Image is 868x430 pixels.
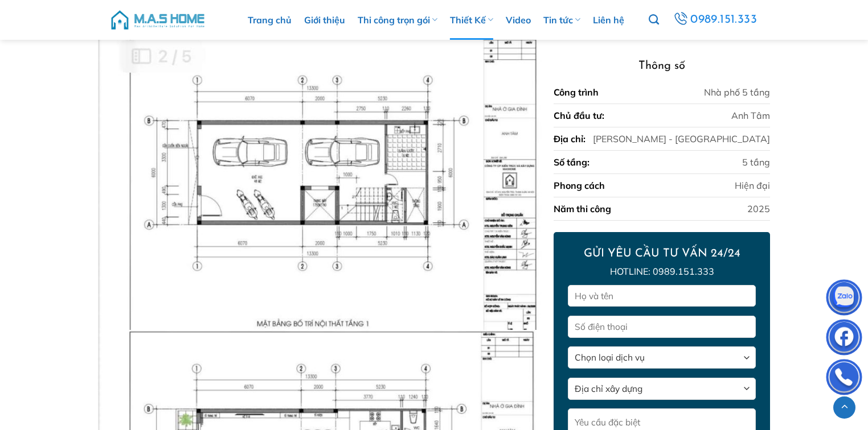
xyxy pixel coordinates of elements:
img: Zalo [827,282,861,316]
div: Phong cách [554,179,605,192]
span: 0989.151.333 [690,10,758,30]
div: 2025 [747,202,770,216]
div: 5 tầng [742,155,770,169]
a: 0989.151.333 [670,10,760,30]
h2: GỬI YÊU CẦU TƯ VẤN 24/24 [568,246,756,261]
a: Tìm kiếm [649,8,659,32]
a: Lên đầu trang [833,396,855,419]
input: Họ và tên [568,285,756,307]
img: M.A.S HOME – Tổng Thầu Thiết Kế Và Xây Nhà Trọn Gói [109,3,206,37]
div: Nhà phố 5 tầng [704,85,770,99]
img: Phone [827,362,861,396]
img: Nhà phố 5 tầng - Anh Tâm - Gia Lâm 20 [98,34,542,330]
div: Hiện đại [735,179,770,192]
div: Công trình [554,85,599,99]
div: Anh Tâm [731,109,770,122]
img: Facebook [827,322,861,356]
div: Số tầng: [554,155,589,169]
div: [PERSON_NAME] - [GEOGRAPHIC_DATA] [593,132,770,146]
h3: Thông số [554,57,770,75]
div: Chủ đầu tư: [554,109,604,122]
div: Năm thi công [554,202,611,216]
input: Số điện thoại [568,316,756,338]
p: Hotline: 0989.151.333 [568,264,756,279]
div: Địa chỉ: [554,132,586,146]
